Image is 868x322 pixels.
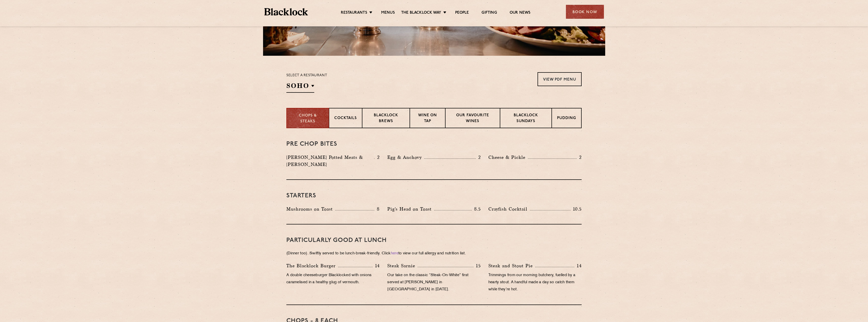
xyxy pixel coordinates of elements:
[286,154,374,168] p: [PERSON_NAME] Potted Meats & [PERSON_NAME]
[566,5,604,19] div: Book Now
[472,206,481,212] p: 8.5
[286,237,582,244] h3: PARTICULARLY GOOD AT LUNCH
[286,262,338,269] p: The Blacklock Burger
[387,205,434,213] p: Pig's Head on Toast
[476,154,481,161] p: 2
[387,154,424,161] p: Egg & Anchovy
[510,10,531,16] a: Our News
[488,262,535,269] p: Steak and Stout Pie
[286,272,380,286] p: A double cheeseburger Blacklocked with onions caramelised in a healthy glug of vermouth.
[482,10,497,16] a: Gifting
[570,206,582,212] p: 10.5
[391,252,398,255] a: here
[286,205,335,213] p: Mushrooms on Toast
[334,116,357,122] p: Cocktails
[387,262,418,269] p: Steak Sarnie
[401,10,441,16] a: The Blacklock Way
[488,272,582,293] p: Trimmings from our morning butchery, fuelled by a hearty stout. A handful made a day so catch the...
[264,8,308,15] img: BL_Textured_Logo-footer-cropped.svg
[505,113,546,125] p: Blacklock Sundays
[577,154,582,161] p: 2
[375,154,380,161] p: 2
[286,193,582,199] h3: Starters
[455,10,469,16] a: People
[538,72,582,86] a: View PDF Menu
[286,81,314,93] h2: SOHO
[473,262,481,269] p: 15
[367,113,404,125] p: Blacklock Brews
[292,113,324,124] p: Chops & Steaks
[387,272,481,293] p: Our take on the classic “Steak-On-White” first served at [PERSON_NAME] in [GEOGRAPHIC_DATA] in [D...
[341,10,367,16] a: Restaurants
[488,154,528,161] p: Cheese & Pickle
[488,205,530,213] p: Crayfish Cocktail
[574,262,582,269] p: 14
[373,262,380,269] p: 14
[381,10,395,16] a: Menus
[557,116,576,122] p: Pudding
[415,113,440,125] p: Wine on Tap
[451,113,494,125] p: Our favourite wines
[286,250,582,257] p: (Dinner too). Swiftly served to be lunch-break-friendly. Click to view our full allergy and nutri...
[374,206,380,212] p: 8
[286,141,582,147] h3: Pre Chop Bites
[286,72,327,79] p: Select a restaurant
